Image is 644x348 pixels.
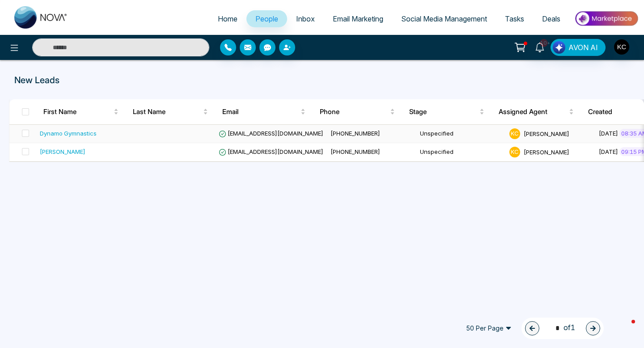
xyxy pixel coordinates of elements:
[505,14,524,23] span: Tasks
[14,6,68,29] img: Nova CRM Logo
[533,10,569,27] a: Deals
[43,106,112,117] span: First Name
[614,318,635,339] iframe: Intercom live chat
[614,39,629,55] img: User Avatar
[287,10,324,27] a: Inbox
[509,128,520,139] span: K C
[392,10,496,27] a: Social Media Management
[215,99,313,124] th: Email
[551,39,606,56] button: AVON AI
[524,130,569,137] span: [PERSON_NAME]
[460,321,518,335] span: 50 Per Page
[296,14,315,23] span: Inbox
[416,143,506,161] td: Unspecified
[496,10,533,27] a: Tasks
[126,99,215,124] th: Last Name
[36,99,126,124] th: First Name
[40,129,97,138] div: Dynamo Gymnastics
[324,10,392,27] a: Email Marketing
[491,99,581,124] th: Assigned Agent
[330,148,380,155] span: [PHONE_NUMBER]
[509,147,520,157] span: K C
[553,41,565,54] img: Lead Flow
[568,42,598,53] span: AVON AI
[14,73,421,87] p: New Leads
[599,130,618,137] span: [DATE]
[529,39,551,55] a: 10+
[320,106,388,117] span: Phone
[219,148,323,155] span: [EMAIL_ADDRESS][DOMAIN_NAME]
[550,322,575,334] span: of 1
[133,106,201,117] span: Last Name
[402,99,491,124] th: Stage
[255,14,278,23] span: People
[540,39,548,47] span: 10+
[218,14,237,23] span: Home
[330,130,380,137] span: [PHONE_NUMBER]
[40,147,85,156] div: [PERSON_NAME]
[246,10,287,27] a: People
[409,106,478,117] span: Stage
[222,106,299,117] span: Email
[313,99,402,124] th: Phone
[209,10,246,27] a: Home
[401,14,487,23] span: Social Media Management
[542,14,560,23] span: Deals
[524,148,569,155] span: [PERSON_NAME]
[333,14,383,23] span: Email Marketing
[499,106,567,117] span: Assigned Agent
[416,125,506,143] td: Unspecified
[574,8,639,29] img: Market-place.gif
[599,148,618,155] span: [DATE]
[219,130,323,137] span: [EMAIL_ADDRESS][DOMAIN_NAME]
